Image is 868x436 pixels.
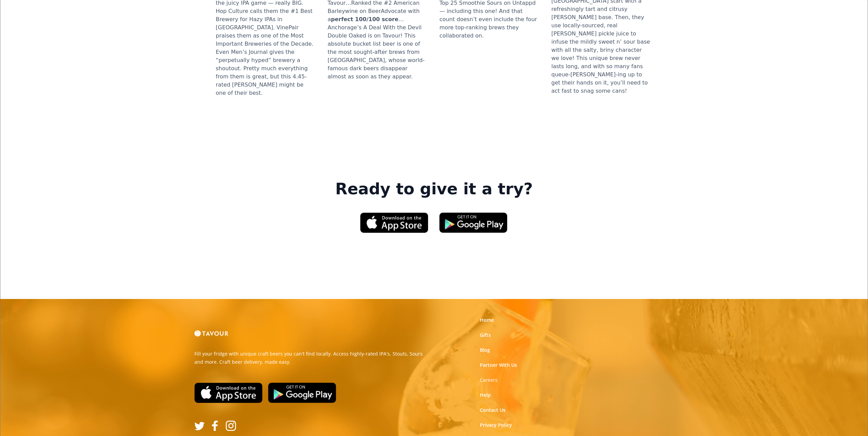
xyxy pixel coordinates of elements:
[480,377,498,384] a: Careers
[331,16,398,22] strong: perfect 100/100 score
[480,347,490,354] a: Blog
[480,317,494,324] a: Home
[335,180,533,199] strong: Ready to give it a try?
[194,350,429,366] p: Fill your fridge with unique craft beers you can't find locally. Access highly-rated IPA's, Stout...
[480,392,491,399] a: Help
[480,362,517,369] a: Partner With Us
[480,407,505,414] a: Contact Us
[480,332,491,339] a: Gifts
[480,422,512,429] a: Privacy Policy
